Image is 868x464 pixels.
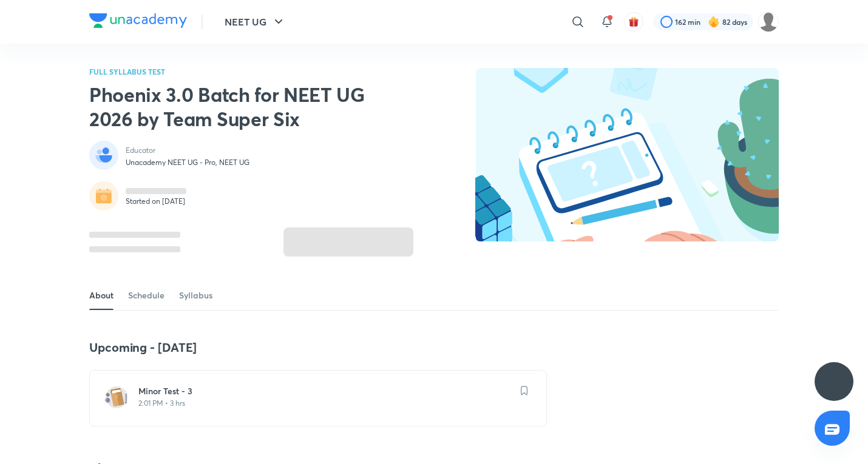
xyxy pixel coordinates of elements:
h6: Minor Test - 3 [138,385,512,397]
a: Schedule [128,281,164,310]
p: Unacademy NEET UG - Pro, NEET UG [126,158,249,167]
img: test [104,385,129,409]
h2: Phoenix 3.0 Batch for NEET UG 2026 by Team Super Six [89,82,400,131]
p: Educator [126,146,249,155]
p: Started on [DATE] [126,197,186,206]
a: Syllabus [179,281,212,310]
a: Company Logo [89,13,187,31]
a: About [89,281,114,310]
img: save [521,386,528,395]
img: streak [708,16,720,28]
button: NEET UG [217,10,293,34]
img: Company Logo [89,13,187,28]
img: avatar [628,16,639,27]
h4: Upcoming - [DATE] [89,340,547,355]
p: 2:01 PM • 3 hrs [138,398,512,408]
img: ttu [827,374,841,389]
button: avatar [624,12,643,32]
p: FULL SYLLABUS TEST [89,68,413,75]
img: Kushagra Singh [758,12,779,32]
